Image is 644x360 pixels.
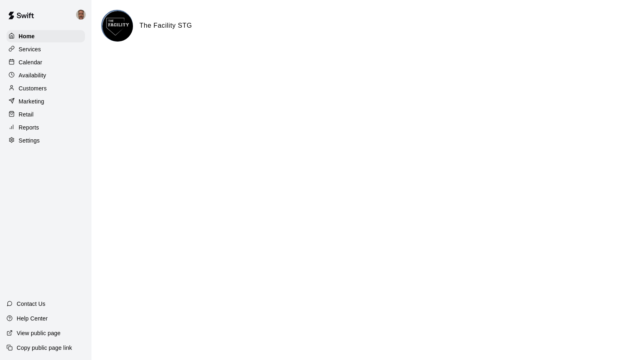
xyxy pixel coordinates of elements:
a: Home [7,30,85,42]
p: Settings [19,136,40,145]
p: Home [19,32,35,40]
div: Michael Gargano [74,7,91,23]
img: Michael Gargano [76,10,86,20]
a: Availability [7,69,85,81]
img: The Facility STG logo [102,11,133,42]
p: Customers [19,84,47,92]
a: Retail [7,108,85,121]
p: Availability [19,71,46,79]
a: Customers [7,82,85,94]
a: Reports [7,121,85,134]
p: Copy public page link [17,344,72,352]
p: Retail [19,110,34,119]
a: Marketing [7,95,85,108]
p: Services [19,45,41,53]
p: View public page [17,329,61,337]
p: Reports [19,123,39,132]
p: Help Center [17,314,48,323]
p: Calendar [19,58,42,66]
h6: The Facility STG [139,20,192,31]
p: Marketing [19,97,44,105]
a: Settings [7,134,85,147]
p: Contact Us [17,300,46,308]
a: Services [7,43,85,55]
a: Calendar [7,56,85,68]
